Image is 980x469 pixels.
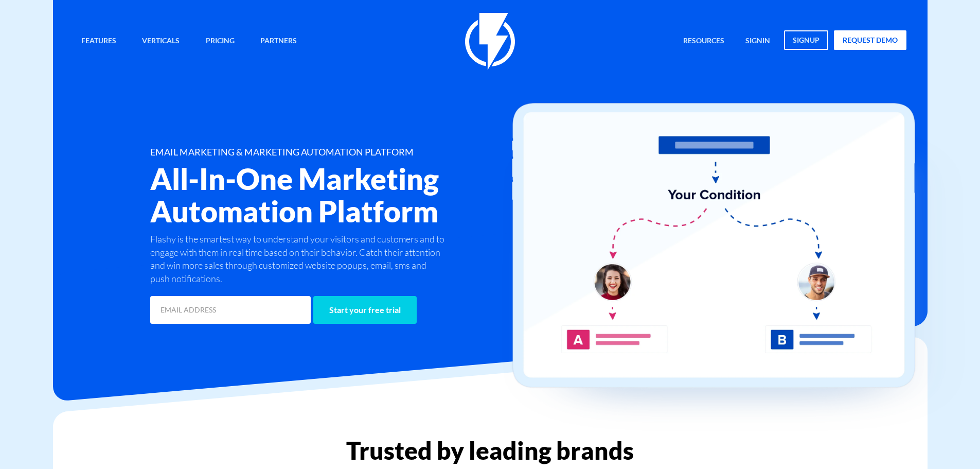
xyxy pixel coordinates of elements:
[313,296,417,324] input: Start your free trial
[53,437,928,464] h2: Trusted by leading brands
[150,296,311,324] input: EMAIL ADDRESS
[253,30,305,53] a: Partners
[150,233,448,286] p: Flashy is the smartest way to understand your visitors and customers and to engage with them in r...
[150,147,551,158] h1: EMAIL MARKETING & MARKETING AUTOMATION PLATFORM
[198,30,242,53] a: Pricing
[134,30,187,53] a: Verticals
[74,30,124,53] a: Features
[150,163,551,228] h2: All-In-One Marketing Automation Platform
[738,30,778,53] a: signin
[784,30,828,50] a: signup
[834,30,906,50] a: request demo
[675,30,732,53] a: Resources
